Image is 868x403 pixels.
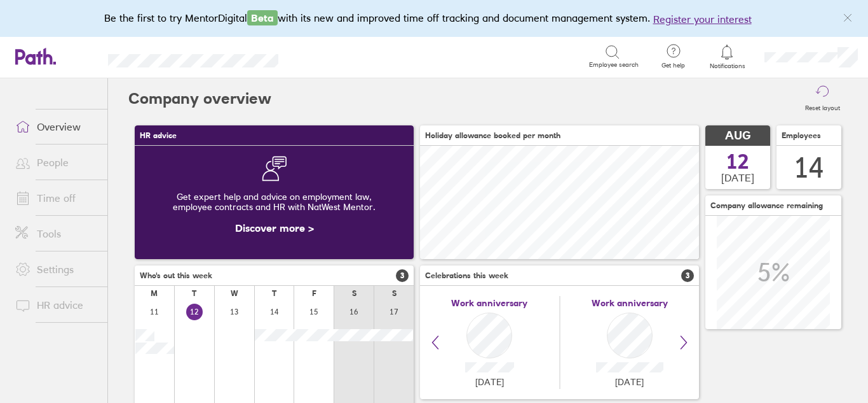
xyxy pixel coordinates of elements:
a: Overview [5,114,107,139]
div: T [192,289,196,298]
span: Get help [653,62,694,69]
a: Notifications [707,43,748,70]
a: Tools [5,221,107,246]
div: M [151,289,158,298]
span: Employee search [589,61,639,69]
span: [DATE] [721,172,754,183]
span: [DATE] [615,377,644,387]
div: S [352,289,356,298]
span: 12 [726,152,749,172]
span: HR advice [140,131,177,140]
div: Search [313,50,345,62]
span: [DATE] [475,377,504,387]
span: Work anniversary [592,298,668,308]
span: 3 [681,269,694,282]
span: Work anniversary [451,298,527,308]
span: Company allowance remaining [710,201,823,210]
div: W [231,289,238,298]
button: Reset layout [797,78,848,119]
a: Discover more > [235,222,314,234]
span: Beta [247,10,278,25]
span: Notifications [707,62,748,70]
label: Reset layout [797,101,848,112]
div: F [312,289,316,298]
div: 14 [794,152,824,184]
a: Settings [5,257,107,282]
span: Who's out this week [140,271,212,280]
div: T [272,289,276,298]
div: Get expert help and advice on employment law, employee contracts and HR with NatWest Mentor. [145,181,403,222]
span: 3 [396,269,409,282]
span: AUG [725,129,750,143]
span: Holiday allowance booked per month [425,131,560,140]
a: People [5,150,107,175]
span: Employees [782,131,821,140]
div: S [392,289,397,298]
button: Register your interest [653,11,752,27]
span: Celebrations this week [425,271,508,280]
h2: Company overview [128,78,271,119]
a: HR advice [5,292,107,318]
div: Be the first to try MentorDigital with its new and improved time off tracking and document manage... [104,10,764,27]
a: Time off [5,185,107,211]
